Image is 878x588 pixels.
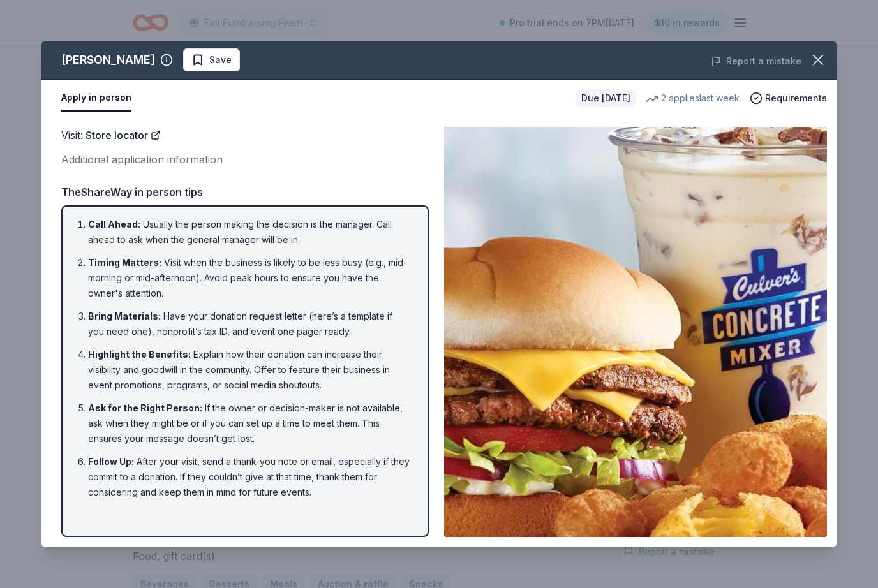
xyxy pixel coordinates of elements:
button: Report a mistake [711,54,801,69]
div: Additional application information [61,151,429,168]
span: Ask for the Right Person : [88,402,202,413]
li: Explain how their donation can increase their visibility and goodwill in the community. Offer to ... [88,347,410,393]
button: Apply in person [61,85,131,112]
li: Visit when the business is likely to be less busy (e.g., mid-morning or mid-afternoon). Avoid pea... [88,255,410,301]
span: Follow Up : [88,456,134,467]
img: Image for Culver's [444,127,827,537]
li: If the owner or decision-maker is not available, ask when they might be or if you can set up a ti... [88,401,410,446]
a: Store locator [86,127,161,143]
div: [PERSON_NAME] [61,50,155,70]
span: Bring Materials : [88,311,161,321]
span: Call Ahead : [88,219,140,230]
li: After your visit, send a thank-you note or email, especially if they commit to a donation. If the... [88,454,410,500]
div: Visit : [61,127,429,143]
li: Have your donation request letter (here’s a template if you need one), nonprofit’s tax ID, and ev... [88,309,410,339]
div: TheShareWay in person tips [61,184,429,200]
span: Timing Matters : [88,257,161,268]
span: Requirements [765,91,827,106]
div: Due [DATE] [576,89,636,107]
span: Highlight the Benefits : [88,349,191,360]
button: Requirements [750,91,827,106]
div: 2 applies last week [646,91,740,106]
button: Save [183,48,240,71]
li: Usually the person making the decision is the manager. Call ahead to ask when the general manager... [88,217,410,247]
span: Save [209,52,232,68]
